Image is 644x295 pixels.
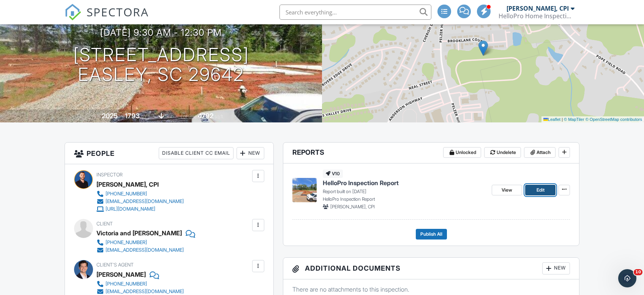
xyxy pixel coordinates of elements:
[96,172,123,178] span: Inspector
[564,117,584,122] a: © MapTiler
[65,10,149,26] a: SPECTORA
[478,40,488,56] img: Marker
[279,5,431,20] input: Search everything...
[634,269,642,275] span: 10
[65,4,81,21] img: The Best Home Inspection Software - Spectora
[499,12,575,20] div: HelloPro Home Inspections LLC
[283,258,579,279] h3: Additional Documents
[106,281,147,287] div: [PHONE_NUMBER]
[96,246,189,254] a: [EMAIL_ADDRESS][DOMAIN_NAME]
[73,45,249,85] h1: [STREET_ADDRESS] Easley, SC 29642
[106,289,184,295] div: [EMAIL_ADDRESS][DOMAIN_NAME]
[106,191,147,197] div: [PHONE_NUMBER]
[96,179,159,190] div: [PERSON_NAME], CPI
[96,205,184,213] a: [URL][DOMAIN_NAME]
[181,114,197,119] span: Lot Size
[100,27,222,38] h3: [DATE] 9:30 am - 12:30 pm
[96,198,184,205] a: [EMAIL_ADDRESS][DOMAIN_NAME]
[106,239,147,246] div: [PHONE_NUMBER]
[96,239,189,246] a: [PHONE_NUMBER]
[106,247,184,253] div: [EMAIL_ADDRESS][DOMAIN_NAME]
[543,117,560,122] a: Leaflet
[507,5,569,12] div: [PERSON_NAME], CPI
[125,112,140,120] div: 1793
[96,280,184,288] a: [PHONE_NUMBER]
[96,269,146,280] a: [PERSON_NAME]
[96,221,113,227] span: Client
[96,190,184,198] a: [PHONE_NUMBER]
[106,198,184,205] div: [EMAIL_ADDRESS][DOMAIN_NAME]
[141,114,152,119] span: sq. ft.
[96,262,134,268] span: Client's Agent
[562,117,563,122] span: |
[87,4,149,20] span: SPECTORA
[106,206,155,212] div: [URL][DOMAIN_NAME]
[165,114,174,119] span: slab
[65,143,273,164] h3: People
[92,114,101,119] span: Built
[237,147,264,159] div: New
[102,112,118,120] div: 2025
[96,227,182,239] div: Victoria and [PERSON_NAME]
[542,262,570,274] div: New
[198,112,213,120] div: 4792
[215,114,224,119] span: sq.ft.
[159,147,234,159] div: Disable Client CC Email
[586,117,642,122] a: © OpenStreetMap contributors
[618,269,636,287] iframe: Intercom live chat
[292,285,570,293] p: There are no attachments to this inspection.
